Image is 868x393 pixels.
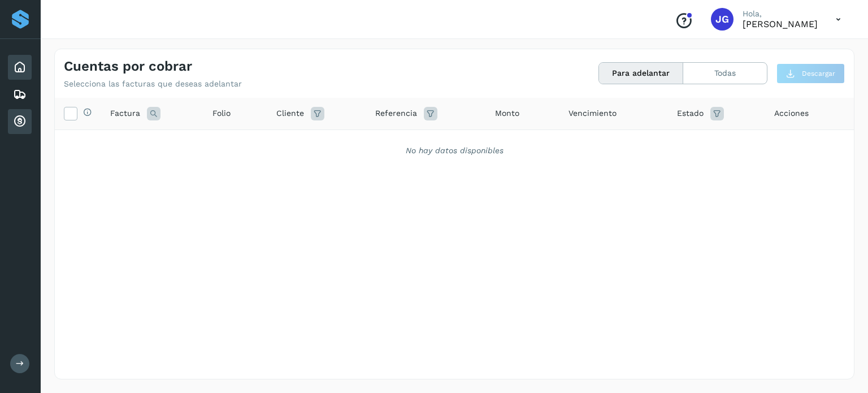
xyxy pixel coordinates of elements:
span: Factura [110,107,140,119]
h4: Cuentas por cobrar [64,58,192,75]
button: Descargar [776,63,845,84]
span: Monto [495,107,519,119]
span: Estado [677,107,704,119]
button: Todas [683,63,767,84]
span: Descargar [802,68,835,79]
span: Vencimiento [568,107,617,119]
p: Hola, [743,9,818,19]
p: JESUS GARCIA HERNANDEZ [743,19,818,29]
span: Acciones [774,107,809,119]
button: Para adelantar [599,63,683,84]
div: Embarques [8,82,32,107]
div: Inicio [8,55,32,80]
div: No hay datos disponibles [70,145,839,157]
p: Selecciona las facturas que deseas adelantar [64,79,242,89]
span: Referencia [375,107,417,119]
span: Folio [212,107,231,119]
div: Cuentas por cobrar [8,109,32,134]
span: Cliente [276,107,304,119]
